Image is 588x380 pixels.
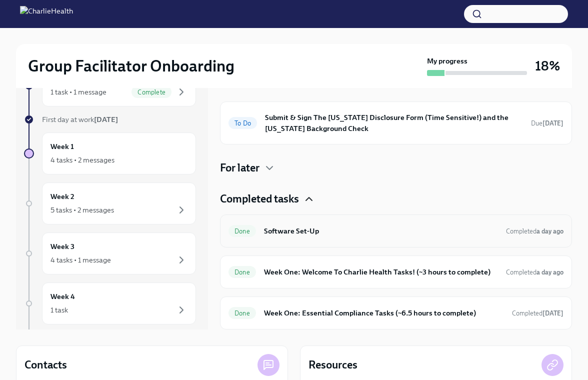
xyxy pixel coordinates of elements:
h4: Completed tasks [220,191,299,206]
a: Week 41 task [24,282,196,324]
div: 4 tasks • 1 message [50,255,111,265]
h6: Software Set-Up [264,225,498,236]
h3: 18% [535,57,560,75]
span: To Do [228,119,257,127]
span: September 23rd, 2025 15:00 [512,308,563,318]
span: September 22nd, 2025 17:28 [506,267,563,277]
a: Week 14 tasks • 2 messages [24,132,196,174]
h6: Week 3 [50,241,74,252]
span: Complete [131,88,171,96]
a: To DoSubmit & Sign The [US_STATE] Disclosure Form (Time Sensitive!) and the [US_STATE] Background... [228,110,563,136]
img: CharlieHealth [20,6,73,22]
div: Completed tasks [220,191,572,206]
span: Done [228,268,256,276]
h6: Submit & Sign The [US_STATE] Disclosure Form (Time Sensitive!) and the [US_STATE] Background Check [265,112,523,134]
span: Done [228,309,256,317]
a: Week 34 tasks • 1 message [24,232,196,274]
a: Week 25 tasks • 2 messages [24,182,196,224]
h4: Resources [308,357,357,372]
h6: Week 2 [50,191,74,202]
div: 1 task • 1 message [50,87,106,97]
a: DoneWeek One: Essential Compliance Tasks (~6.5 hours to complete)Completed[DATE] [228,305,563,321]
strong: [DATE] [542,309,563,317]
strong: [DATE] [542,119,563,127]
h4: Contacts [24,357,67,372]
strong: a day ago [536,227,563,235]
a: DoneSoftware Set-UpCompleteda day ago [228,223,563,239]
h6: Week 1 [50,141,74,152]
div: 1 task [50,305,68,315]
span: Completed [512,309,563,317]
div: For later [220,160,572,175]
span: October 1st, 2025 08:00 [531,118,563,128]
strong: [DATE] [94,115,118,124]
h4: For later [220,160,259,175]
div: 5 tasks • 2 messages [50,205,114,215]
span: Due [531,119,563,127]
h2: Group Facilitator Onboarding [28,56,234,76]
strong: My progress [427,56,467,66]
h6: Week 4 [50,291,75,302]
span: First day at work [42,115,118,124]
h6: Week One: Welcome To Charlie Health Tasks! (~3 hours to complete) [264,266,498,277]
a: DoneWeek One: Welcome To Charlie Health Tasks! (~3 hours to complete)Completeda day ago [228,264,563,280]
div: 4 tasks • 2 messages [50,155,114,165]
span: Completed [506,227,563,235]
span: Completed [506,268,563,276]
span: Done [228,227,256,235]
strong: a day ago [536,268,563,276]
h6: Week One: Essential Compliance Tasks (~6.5 hours to complete) [264,307,504,318]
a: First day at work[DATE] [24,114,196,124]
